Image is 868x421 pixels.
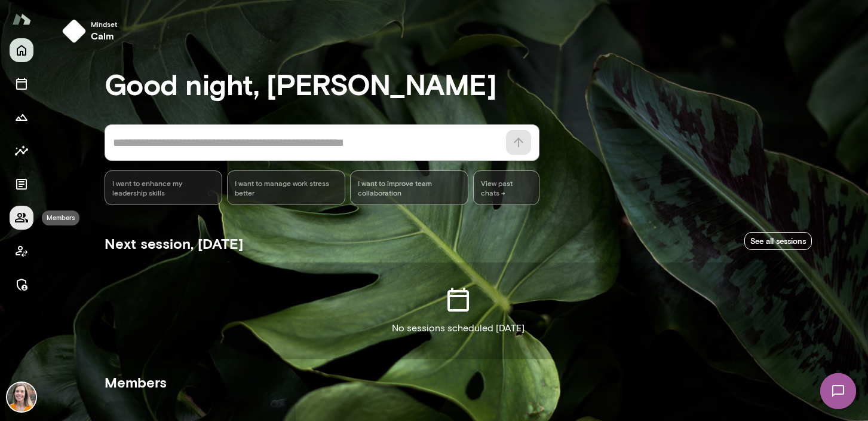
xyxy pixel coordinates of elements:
[744,232,812,251] a: See all sessions
[10,239,33,263] button: Client app
[473,170,539,205] span: View past chats ->
[42,210,79,225] div: Members
[12,8,31,30] img: Mento
[10,105,33,129] button: Growth Plan
[235,178,338,197] span: I want to manage work stress better
[10,206,33,230] button: Members
[57,14,127,48] button: Mindsetcalm
[105,170,223,205] div: I want to enhance my leadership skills
[105,67,812,100] h3: Good night, [PERSON_NAME]
[91,19,117,29] span: Mindset
[358,178,461,197] span: I want to improve team collaboration
[350,170,468,205] div: I want to improve team collaboration
[112,178,215,197] span: I want to enhance my leadership skills
[392,321,525,335] p: No sessions scheduled [DATE]
[10,38,33,62] button: Home
[105,234,243,253] h5: Next session, [DATE]
[105,373,812,392] h5: Members
[10,139,33,163] button: Insights
[91,29,117,43] h6: calm
[62,19,86,43] img: mindset
[7,383,36,411] img: Carrie Kelly
[227,170,345,205] div: I want to manage work stress better
[10,172,33,196] button: Documents
[10,273,33,297] button: Manage
[10,72,33,96] button: Sessions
